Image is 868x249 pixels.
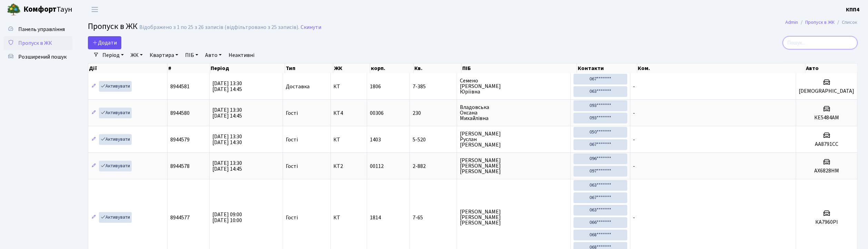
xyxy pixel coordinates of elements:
span: Пропуск в ЖК [18,39,52,47]
span: 8944578 [170,162,190,170]
th: ЖК [333,63,370,73]
span: КТ4 [334,110,364,116]
nav: breadcrumb [775,15,868,30]
span: 7-65 [413,215,454,220]
span: Пропуск в ЖК [88,20,138,32]
span: КТ [334,215,364,220]
a: ПІБ [182,49,201,61]
a: Активувати [99,81,132,92]
b: Комфорт [23,4,57,15]
span: 00112 [370,162,384,170]
a: Квартира [147,49,181,61]
span: 8944579 [170,136,190,143]
span: Владовська Оксана Михайлівна [460,104,568,121]
a: Період [100,49,127,61]
th: Кв. [414,63,462,73]
span: [DATE] 09:00 [DATE] 10:00 [212,211,242,224]
span: Таун [23,4,72,16]
a: Активувати [99,212,132,223]
span: - [633,83,635,90]
span: Доставка [286,84,310,89]
span: - [633,109,635,117]
h5: КЕ5484АМ [799,114,855,121]
a: Активувати [99,108,132,118]
h5: АА8791СС [799,141,855,148]
a: ЖК [128,49,145,61]
span: 00306 [370,109,384,117]
span: КТ [334,84,364,89]
span: 230 [413,110,454,116]
span: КТ [334,137,364,142]
span: КТ2 [334,163,364,169]
a: Неактивні [226,49,257,61]
th: Період [210,63,285,73]
a: Панель управління [3,22,72,36]
h5: КА7960РІ [799,219,855,226]
th: Тип [285,63,333,73]
b: КПП4 [846,6,860,13]
th: Ком. [637,63,806,73]
img: logo.png [7,3,21,17]
span: 8944580 [170,109,190,117]
span: [PERSON_NAME] [PERSON_NAME] [PERSON_NAME] [460,209,568,226]
th: корп. [370,63,414,73]
span: Розширений пошук [18,53,67,61]
span: [PERSON_NAME] [PERSON_NAME] [PERSON_NAME] [460,158,568,174]
div: Відображено з 1 по 25 з 26 записів (відфільтровано з 25 записів). [139,24,299,31]
span: 5-520 [413,137,454,142]
a: Скинути [301,24,321,31]
h5: АХ6828НМ [799,168,855,174]
span: [DATE] 13:30 [DATE] 14:45 [212,80,242,93]
a: Активувати [99,161,132,171]
a: КПП4 [846,6,860,14]
span: [DATE] 13:30 [DATE] 14:30 [212,133,242,146]
span: 1806 [370,83,381,90]
span: 1403 [370,136,381,143]
a: Розширений пошук [3,50,72,64]
th: Дії [88,63,168,73]
span: Додати [92,39,117,47]
span: 8944577 [170,214,190,221]
th: # [168,63,210,73]
th: ПІБ [462,63,577,73]
th: Авто [806,63,858,73]
a: Пропуск в ЖК [3,36,72,50]
span: Гості [286,137,298,142]
span: 7-385 [413,84,454,89]
a: Admin [786,19,798,26]
input: Пошук... [783,36,858,49]
span: 2-882 [413,163,454,169]
span: Гості [286,163,298,169]
button: Переключити навігацію [86,4,103,15]
span: [DATE] 13:30 [DATE] 14:45 [212,159,242,173]
span: 1814 [370,214,381,221]
span: Гості [286,110,298,116]
a: Пропуск в ЖК [806,19,835,26]
span: - [633,136,635,143]
span: - [633,162,635,170]
span: [PERSON_NAME] Руслан [PERSON_NAME] [460,131,568,148]
span: Гості [286,215,298,220]
span: - [633,214,635,221]
li: Список [835,19,858,26]
a: Додати [88,36,121,49]
span: Семено [PERSON_NAME] Юріївна [460,78,568,94]
span: Панель управління [18,26,65,33]
a: Активувати [99,134,132,145]
th: Контакти [577,63,637,73]
h5: [DEMOGRAPHIC_DATA] [799,88,855,94]
span: 8944581 [170,83,190,90]
a: Авто [202,49,224,61]
span: [DATE] 13:30 [DATE] 14:45 [212,106,242,120]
